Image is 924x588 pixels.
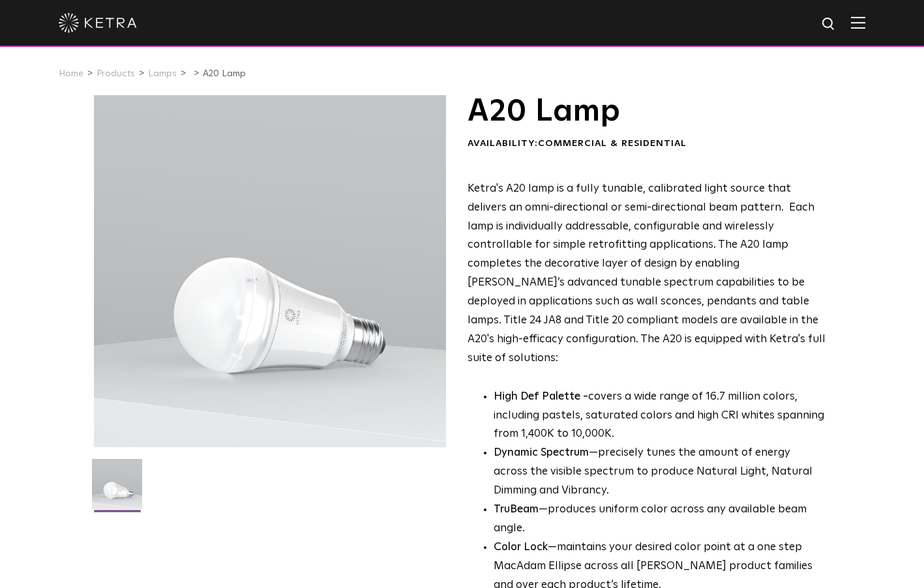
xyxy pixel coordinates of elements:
[203,69,246,78] a: A20 Lamp
[851,16,865,29] img: Hamburger%20Nav.svg
[468,183,826,364] span: Ketra's A20 lamp is a fully tunable, calibrated light source that delivers an omni-directional or...
[538,139,687,148] span: Commercial & Residential
[59,13,137,33] img: ketra-logo-2019-white
[494,501,827,538] li: —produces uniform color across any available beam angle.
[494,504,539,515] strong: TruBeam
[494,447,589,458] strong: Dynamic Spectrum
[468,138,827,151] div: Availability:
[494,388,827,445] p: covers a wide range of 16.7 million colors, including pastels, saturated colors and high CRI whit...
[494,444,827,501] li: —precisely tunes the amount of energy across the visible spectrum to produce Natural Light, Natur...
[494,542,548,553] strong: Color Lock
[468,95,827,128] h1: A20 Lamp
[148,69,177,78] a: Lamps
[59,69,83,78] a: Home
[92,459,142,519] img: A20-Lamp-2021-Web-Square
[494,391,588,402] strong: High Def Palette -
[821,16,837,33] img: search icon
[97,69,135,78] a: Products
